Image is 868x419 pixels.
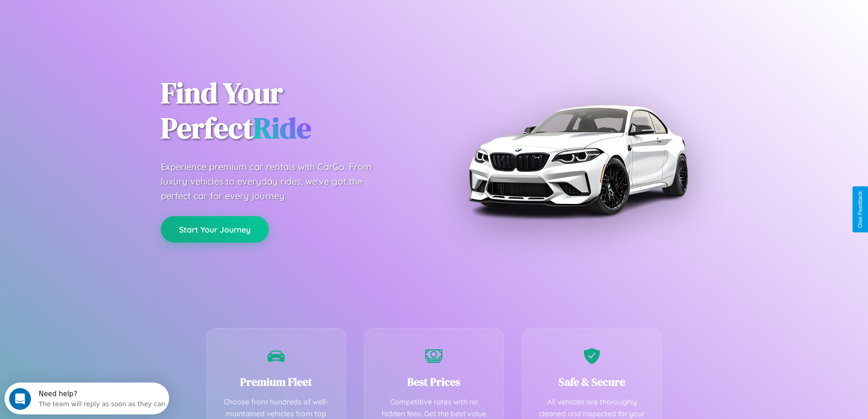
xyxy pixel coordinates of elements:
h3: Premium Fleet [221,374,332,389]
button: Start Your Journey [161,216,269,243]
h1: Find Your Perfect [161,76,421,146]
div: Give Feedback [857,191,863,228]
h3: Best Prices [378,374,490,389]
span: Ride [253,108,311,148]
iframe: Intercom live chat discovery launcher [5,383,169,414]
iframe: Intercom live chat [9,388,31,410]
img: Premium BMW car rental vehicle [464,46,692,274]
div: The team will reply as soon as they can [34,15,161,25]
p: Experience premium car rentals with CarGo. From luxury vehicles to everyday rides, we've got the ... [161,160,389,203]
div: Need help? [34,8,161,15]
h3: Safe & Secure [536,374,648,389]
div: Open Intercom Messenger [4,4,169,29]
